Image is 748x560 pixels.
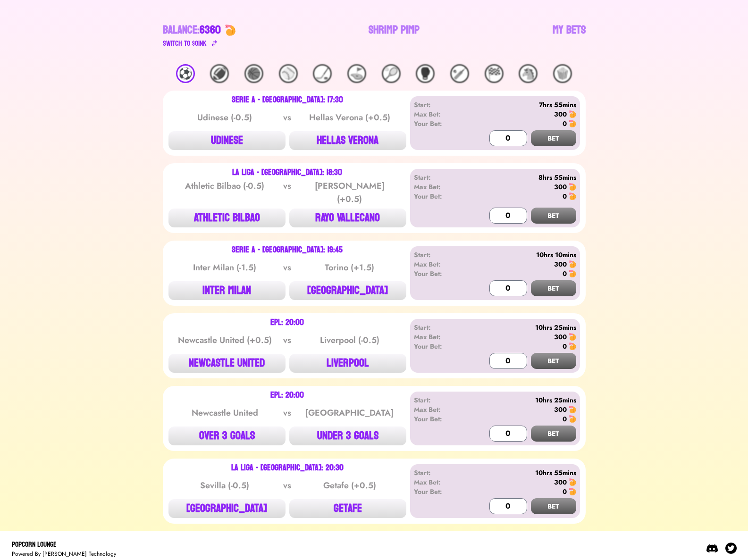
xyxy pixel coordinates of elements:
[313,64,332,83] div: 🏒
[569,406,576,413] img: 🍤
[569,120,576,127] img: 🍤
[382,64,401,83] div: 🎾
[468,395,576,405] div: 10hrs 25mins
[569,478,576,486] img: 🍤
[569,260,576,268] img: 🍤
[414,182,468,192] div: Max Bet:
[279,64,298,83] div: ⚾️
[414,109,468,119] div: Max Bet:
[519,64,538,83] div: 🐴
[168,426,286,445] button: OVER 3 GOALS
[468,250,576,259] div: 10hrs 10mins
[563,414,567,424] div: 0
[302,179,397,206] div: [PERSON_NAME] (+0.5)
[414,487,468,496] div: Your Bet:
[531,353,576,369] button: BET
[468,468,576,477] div: 10hrs 55mins
[414,269,468,278] div: Your Bet:
[270,319,304,326] div: EPL: 20:00
[569,183,576,191] img: 🍤
[563,487,567,496] div: 0
[177,261,272,274] div: Inter Milan (-1.5)
[177,111,272,124] div: Udinese (-0.5)
[281,179,293,206] div: vs
[289,131,406,150] button: HELLAS VERONA
[414,477,468,487] div: Max Bet:
[706,543,718,554] img: Discord
[531,208,576,224] button: BET
[281,111,293,124] div: vs
[414,100,468,109] div: Start:
[563,269,567,278] div: 0
[569,343,576,350] img: 🍤
[414,323,468,332] div: Start:
[554,405,567,414] div: 300
[177,479,272,492] div: Sevilla (-0.5)
[289,354,406,373] button: LIVERPOOL
[554,259,567,269] div: 300
[468,173,576,182] div: 8hrs 55mins
[289,281,406,300] button: [GEOGRAPHIC_DATA]
[414,119,468,128] div: Your Bet:
[569,415,576,423] img: 🍤
[414,468,468,477] div: Start:
[302,479,397,492] div: Getafe (+0.5)
[563,119,567,128] div: 0
[450,64,469,83] div: 🏏
[12,539,116,550] div: Popcorn Lounge
[569,270,576,277] img: 🍤
[563,192,567,201] div: 0
[281,479,293,492] div: vs
[485,64,504,83] div: 🏁
[302,334,397,347] div: Liverpool (-0.5)
[554,109,567,119] div: 300
[168,131,286,150] button: UDINESE
[168,499,286,518] button: [GEOGRAPHIC_DATA]
[414,250,468,259] div: Start:
[569,192,576,200] img: 🍤
[163,23,221,38] div: Balance:
[414,259,468,269] div: Max Bet:
[369,23,420,49] a: Shrimp Pimp
[232,169,342,176] div: La Liga - [GEOGRAPHIC_DATA]: 18:30
[200,20,221,40] span: 6360
[12,550,116,558] div: Powered By [PERSON_NAME] Technology
[281,334,293,347] div: vs
[210,64,229,83] div: 🏈
[281,261,293,274] div: vs
[414,192,468,201] div: Your Bet:
[569,333,576,341] img: 🍤
[468,323,576,332] div: 10hrs 25mins
[163,38,207,49] div: Switch to $ OINK
[289,499,406,518] button: GETAFE
[270,392,304,399] div: EPL: 20:00
[289,426,406,445] button: UNDER 3 GOALS
[232,96,343,104] div: Serie A - [GEOGRAPHIC_DATA]: 17:30
[553,23,586,49] a: My Bets
[168,281,286,300] button: INTER MILAN
[563,342,567,351] div: 0
[244,64,263,83] div: 🏀
[531,426,576,442] button: BET
[414,332,468,342] div: Max Bet:
[414,414,468,424] div: Your Bet:
[414,173,468,182] div: Start:
[554,182,567,192] div: 300
[302,406,397,419] div: [GEOGRAPHIC_DATA]
[554,332,567,342] div: 300
[531,498,576,514] button: BET
[177,179,272,206] div: Athletic Bilbao (-0.5)
[416,64,435,83] div: 🥊
[531,130,576,146] button: BET
[725,543,737,554] img: Twitter
[554,477,567,487] div: 300
[289,209,406,227] button: RAYO VALLECANO
[468,100,576,109] div: 7hrs 55mins
[302,111,397,124] div: Hellas Verona (+0.5)
[531,280,576,296] button: BET
[232,246,343,254] div: Serie A - [GEOGRAPHIC_DATA]: 19:45
[177,334,272,347] div: Newcastle United (+0.5)
[177,406,272,419] div: Newcastle United
[414,342,468,351] div: Your Bet:
[569,110,576,118] img: 🍤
